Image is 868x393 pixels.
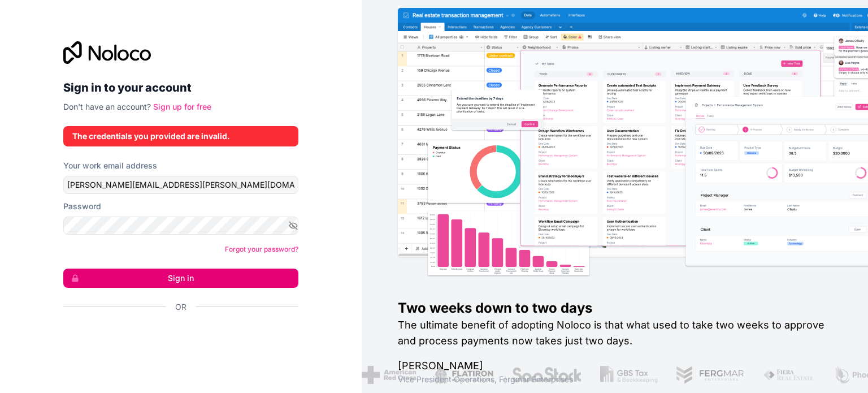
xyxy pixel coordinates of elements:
[72,131,289,142] div: The credentials you provided are invalid.
[225,245,298,253] a: Forgot your password?
[63,217,298,235] input: Password
[398,358,832,374] h1: [PERSON_NAME]
[175,301,186,313] span: Or
[63,201,101,212] label: Password
[63,160,157,171] label: Your work email address
[398,374,832,385] h1: Vice President Operations , Fergmar Enterprises
[63,176,298,194] input: Email address
[153,102,211,111] a: Sign up for free
[63,102,151,111] span: Don't have an account?
[361,366,416,384] img: /assets/american-red-cross-BAupjrZR.png
[63,269,298,288] button: Sign in
[63,77,298,98] h2: Sign in to your account
[58,325,295,350] iframe: Botão Iniciar sessão com o Google
[398,317,832,349] h2: The ultimate benefit of adopting Noloco is that what used to take two weeks to approve and proces...
[398,299,832,317] h1: Two weeks down to two days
